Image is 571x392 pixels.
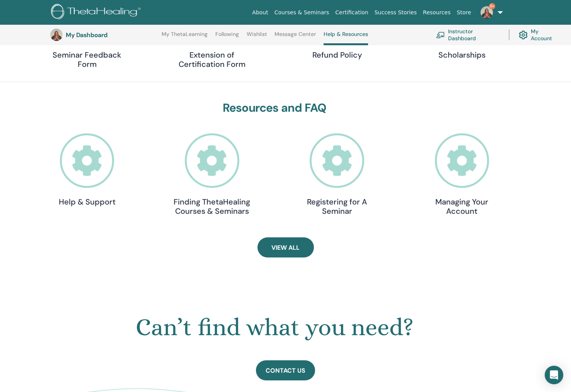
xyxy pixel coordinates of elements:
h4: Managing Your Account [423,197,501,216]
img: logo.png [51,4,143,21]
h4: Extension of Certification Form [173,50,251,69]
a: My ThetaLearning [162,31,208,43]
a: Certification [332,5,371,20]
span: Contact Us [266,366,305,375]
a: Contact Us [256,360,315,380]
a: My Account [519,26,560,43]
h4: Scholarships [423,50,501,60]
h3: My Dashboard [66,31,143,39]
img: cog.svg [519,29,528,41]
a: Managing Your Account [423,133,501,216]
a: Success Stories [372,5,420,20]
a: Store [454,5,474,20]
h4: Registering for A Seminar [298,197,376,216]
h4: Help & Support [48,197,126,206]
h4: Refund Policy [298,50,376,60]
span: View All [271,244,300,252]
h4: Seminar Feedback Form [48,50,126,69]
span: 9+ [489,3,495,9]
a: Help & Resources [324,31,368,45]
a: Following [215,31,239,43]
a: Help & Support [48,133,126,206]
a: Instructor Dashboard [436,26,499,43]
h1: Can’t find what you need? [33,313,516,342]
a: Finding ThetaHealing Courses & Seminars [173,133,251,216]
a: Courses & Seminars [271,5,332,20]
div: Open Intercom Messenger [545,366,563,384]
h4: Finding ThetaHealing Courses & Seminars [173,197,251,216]
a: View All [257,237,314,257]
a: Wishlist [247,31,267,43]
h3: Resources and FAQ [48,101,501,115]
a: Registering for A Seminar [298,133,376,216]
img: default.jpg [481,6,493,19]
a: Message Center [274,31,316,43]
a: About [249,5,271,20]
img: default.jpg [50,29,63,41]
img: chalkboard-teacher.svg [436,32,445,38]
a: Resources [420,5,454,20]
